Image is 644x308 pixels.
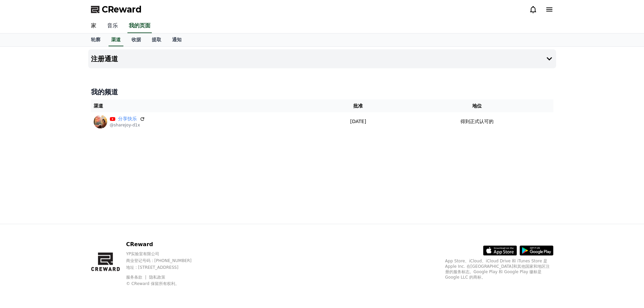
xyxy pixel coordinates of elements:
[91,4,142,15] a: CReward
[132,37,141,42] font: 收据
[152,37,161,42] font: 提取
[460,119,494,124] font: 得到正式认可的
[445,259,550,280] font: App Store、iCloud、iCloud Drive 和 iTunes Store 是 Apple Inc. 在[GEOGRAPHIC_DATA]和其他国家和地区注册的服务标志。Googl...
[149,275,165,280] a: 隐私政策
[91,88,118,96] font: 我的频道
[91,37,100,42] font: 轮廓
[126,241,153,247] font: CReward
[350,119,366,124] font: [DATE]
[109,33,123,46] a: 渠道
[111,37,121,42] font: 渠道
[118,116,137,121] font: 分享快乐
[172,37,182,42] font: 通知
[167,33,187,46] a: 通知
[94,115,107,128] img: 分享快乐
[102,5,142,14] font: CReward
[129,22,150,29] font: 我的页面
[126,281,179,286] font: © CReward 保留所有权利。
[91,55,118,63] font: 注册通道
[94,103,103,109] font: 渠道
[107,22,118,29] font: 音乐
[102,19,123,33] a: 音乐
[127,19,152,33] a: 我的页面
[91,22,96,29] font: 家
[126,275,142,280] font: 服务条款
[126,265,178,270] font: 地址 : [STREET_ADDRESS]
[126,258,192,263] font: 商业登记号码 : [PHONE_NUMBER]
[146,33,167,46] a: 提取
[126,252,160,256] font: YP实验室有限公司
[110,123,140,127] font: @sharejoy-d1x
[88,49,556,68] button: 注册通道
[353,103,363,109] font: 批准
[118,115,137,122] a: 分享快乐
[86,19,102,33] a: 家
[126,275,147,280] a: 服务条款
[126,33,146,46] a: 收据
[472,103,482,109] font: 地位
[86,33,106,46] a: 轮廓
